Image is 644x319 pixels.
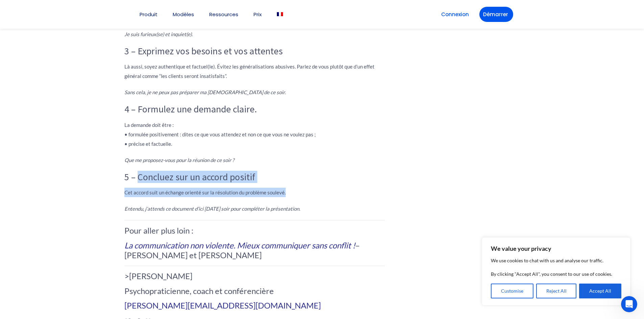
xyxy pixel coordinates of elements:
img: Français [277,12,283,16]
em: Sans cela, je ne peux pas préparer ma [DEMOGRAPHIC_DATA] de ce soir. [124,89,286,95]
strong: 4 – Formulez une demande claire. [124,103,257,115]
iframe: Intercom live chat [621,296,637,312]
h4: > [124,271,385,281]
a: [PERSON_NAME][EMAIL_ADDRESS][DOMAIN_NAME] [124,300,321,310]
a: Connexion [437,7,473,22]
a: Produit [140,12,158,17]
button: Reject All [536,284,577,298]
p: Cet accord suit un échange orienté sur la résolution du problème soulevé. [124,188,385,197]
strong: 3 – Exprimez vos besoins et vos attentes [124,45,283,57]
b: – [124,240,360,250]
a: Démarrer [479,7,513,22]
h4: [PERSON_NAME] et [PERSON_NAME] [124,241,385,260]
p: Là aussi, soyez authentique et factuel(le). Évitez les généralisations abusives. Parlez de vous p... [124,62,385,81]
em: Que me proposez-vous pour la réunion de ce soir ? [124,157,234,163]
a: La communication non violente. Mieux communiquer sans conflit ! [124,240,355,250]
a: Modèles [173,12,194,17]
p: By clicking "Accept All", you consent to our use of cookies. [491,270,621,278]
p: La demande doit être : • formulée positivement : dites ce que vous attendez et non ce que vous ne... [124,120,385,149]
strong: [PERSON_NAME] [129,271,192,281]
strong: 5 – Concluez sur un accord positif [124,171,255,183]
h4: Psychopraticienne, coach et conférencière [124,286,385,296]
em: Entendu, j’attends ce document d’ici [DATE] soir pour compléter la présentation. [124,206,300,212]
button: Accept All [579,284,621,298]
h4: Pour aller plus loin : [124,226,385,236]
button: Customise [491,284,533,298]
p: We value your privacy [491,244,621,252]
p: We use cookies to chat with us and analyse our traffic. [491,257,621,265]
a: Prix [254,12,262,17]
a: Ressources [209,12,238,17]
em: Je suis furieux(se) et inquiet(e). [124,31,193,37]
